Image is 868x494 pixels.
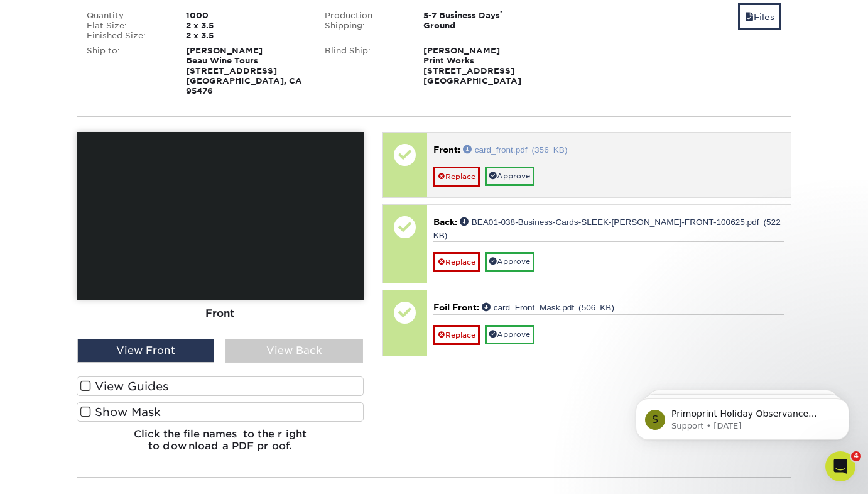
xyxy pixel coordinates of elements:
[482,302,614,311] a: card_Front_Mask.pdf (506 KB)
[77,21,176,31] div: Flat Size:
[738,3,781,30] a: Files
[433,252,480,272] a: Replace
[745,12,754,22] span: files
[825,451,855,481] iframe: Intercom live chat
[851,451,861,461] span: 4
[186,46,302,96] strong: [PERSON_NAME] Beau Wine Tours [STREET_ADDRESS] [GEOGRAPHIC_DATA], CA 95476
[176,21,315,31] div: 2 x 3.5
[176,31,315,41] div: 2 x 3.5
[463,145,568,153] a: card_front.pdf (356 KB)
[77,11,176,21] div: Quantity:
[433,325,480,345] a: Replace
[77,31,176,41] div: Finished Size:
[77,339,214,363] div: View Front
[225,339,362,363] div: View Back
[77,300,364,327] div: Front
[433,145,460,155] span: Front:
[55,48,217,60] p: Message from Support, sent 16w ago
[77,428,364,462] h6: Click the file names to the right to download a PDF proof.
[315,21,415,31] div: Shipping:
[315,11,415,21] div: Production:
[423,46,521,85] strong: [PERSON_NAME] Print Works [STREET_ADDRESS] [GEOGRAPHIC_DATA]
[433,167,480,187] a: Replace
[414,21,553,31] div: Ground
[485,252,534,272] a: Approve
[617,372,868,460] iframe: Intercom notifications message
[433,217,457,227] span: Back:
[433,217,781,238] a: BEA01-038-Business-Cards-SLEEK-[PERSON_NAME]-FRONT-100625.pdf (522 KB)
[55,36,212,197] span: Primoprint Holiday Observance Please note that our customer service department will be closed [DA...
[485,325,534,344] a: Approve
[77,402,364,422] label: Show Mask
[77,376,364,396] label: View Guides
[77,46,176,96] div: Ship to:
[176,11,315,21] div: 1000
[315,46,415,86] div: Blind Ship:
[485,167,534,186] a: Approve
[414,11,553,21] div: 5-7 Business Days
[433,302,479,312] span: Foil Front:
